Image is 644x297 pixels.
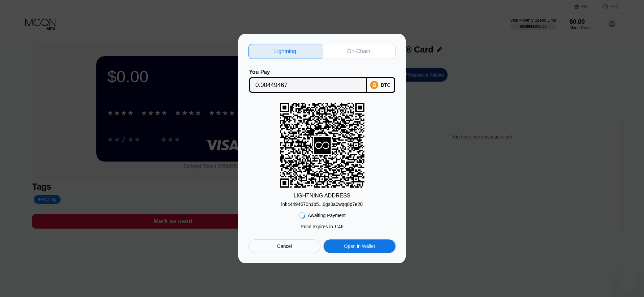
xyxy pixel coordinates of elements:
div: LIGHTNING ADDRESS [293,193,350,199]
iframe: Button to launch messaging window [617,270,639,292]
div: Lightning [274,48,296,55]
div: lnbc4494670n1p5...0gs0a0wqq8p7e28 [281,199,363,207]
div: Awaiting Payment [308,213,346,218]
div: lnbc4494670n1p5...0gs0a0wqq8p7e28 [281,201,363,207]
div: Cancel [248,239,320,253]
div: On-Chain [347,48,370,55]
div: On-Chain [322,44,396,59]
div: Lightning [248,44,322,59]
div: BTC [381,82,390,88]
div: You Pay [249,69,367,75]
div: Price expires in [301,224,343,229]
div: Open in Wallet [344,243,375,249]
span: 1 : 46 [334,224,343,229]
div: You PayBTC [248,69,396,93]
div: Open in Wallet [324,239,396,253]
div: Cancel [277,243,292,249]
